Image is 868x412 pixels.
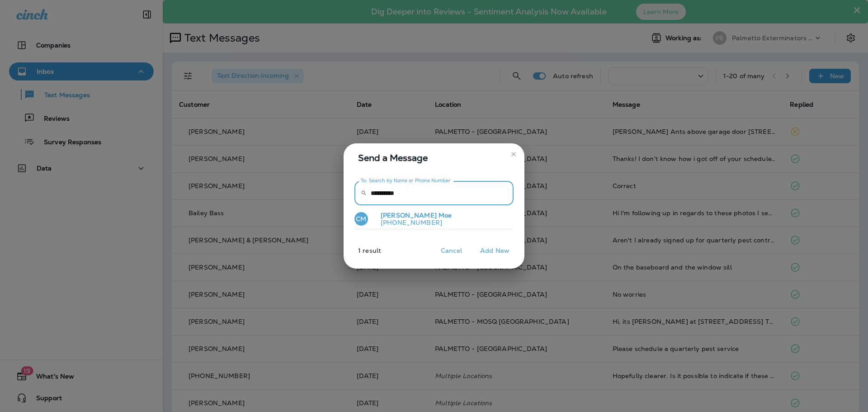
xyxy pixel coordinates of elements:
button: Add New [476,244,514,258]
span: [PERSON_NAME] [381,211,437,219]
p: 1 result [340,247,381,261]
button: CM[PERSON_NAME] Moe[PHONE_NUMBER] [354,209,514,230]
p: [PHONE_NUMBER] [373,219,452,226]
div: CM [354,212,368,226]
span: Moe [439,211,452,219]
button: Cancel [434,244,468,258]
span: Send a Message [358,151,514,165]
button: close [506,147,521,161]
label: To: Search by Name or Phone Number [361,177,451,184]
